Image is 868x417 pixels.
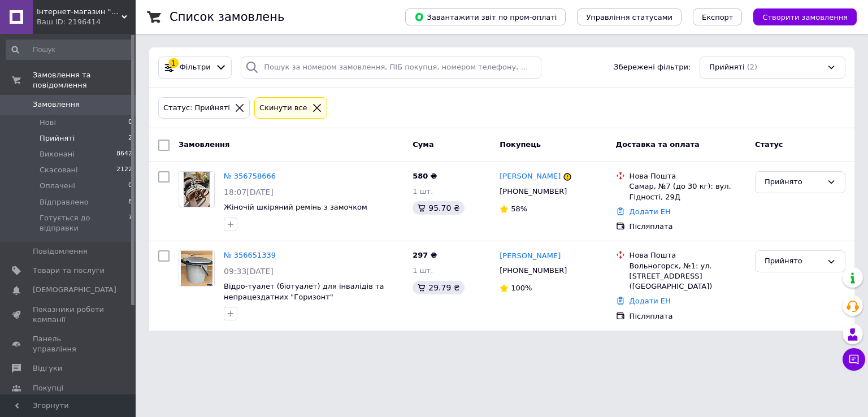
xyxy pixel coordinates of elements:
[413,251,437,259] span: 297 ₴
[765,176,822,188] div: Прийнято
[6,40,133,60] input: Пошук
[224,188,274,197] span: 18:07[DATE]
[511,205,527,213] span: 58%
[586,13,672,21] span: Управління статусами
[709,62,744,73] span: Прийняті
[753,8,857,25] button: Створити замовлення
[161,102,232,114] div: Статус: Прийняті
[224,267,274,276] span: 09:33[DATE]
[181,251,212,286] img: Фото товару
[224,251,276,259] a: № 356651339
[224,282,384,301] a: Відро-туалет (біотуалет) для інвалідів та непрацездатних "Горизонт"
[224,172,276,180] a: № 356758666
[40,197,89,207] span: Відправлено
[630,311,746,322] div: Післяплата
[40,213,128,233] span: Готується до відправки
[241,57,541,79] input: Пошук за номером замовлення, ПІБ покупця, номером телефону, Email, номером накладної
[843,348,865,371] button: Чат з покупцем
[630,221,746,232] div: Післяплата
[693,8,743,25] button: Експорт
[614,62,691,73] span: Збережені фільтри:
[414,12,557,22] span: Завантажити звіт по пром-оплаті
[179,171,215,207] a: Фото товару
[630,181,746,202] div: Самар, №7 (до 30 кг): вул. Гідності, 29Д
[765,255,822,267] div: Прийнято
[116,165,132,175] span: 2122
[742,12,857,21] a: Створити замовлення
[40,165,78,175] span: Скасовані
[170,10,284,24] h1: Список замовлень
[257,102,310,114] div: Cкинути все
[702,13,734,21] span: Експорт
[180,62,211,73] span: Фільтри
[500,140,541,149] span: Покупець
[577,8,682,25] button: Управління статусами
[33,99,80,110] span: Замовлення
[33,70,136,90] span: Замовлення та повідомлення
[37,17,136,27] div: Ваш ID: 2196414
[747,63,757,71] span: (2)
[128,133,132,144] span: 2
[33,266,105,276] span: Товари та послуги
[500,171,561,182] a: [PERSON_NAME]
[168,58,179,68] div: 1
[413,140,433,149] span: Cума
[179,250,215,286] a: Фото товару
[116,149,132,159] span: 8642
[33,246,88,257] span: Повідомлення
[33,285,116,295] span: [DEMOGRAPHIC_DATA]
[184,172,210,207] img: Фото товару
[128,118,132,128] span: 0
[40,149,75,159] span: Виконані
[616,140,700,149] span: Доставка та оплата
[630,261,746,292] div: Вольногорск, №1: ул. [STREET_ADDRESS] ([GEOGRAPHIC_DATA])
[40,133,75,144] span: Прийняті
[128,197,132,207] span: 8
[33,334,105,354] span: Панель управління
[128,181,132,191] span: 0
[413,172,437,180] span: 580 ₴
[179,140,229,149] span: Замовлення
[224,203,367,211] a: Жіночій шкіряний ремінь з замочком
[405,8,566,25] button: Завантажити звіт по пром-оплаті
[413,266,433,275] span: 1 шт.
[413,281,464,294] div: 29.79 ₴
[755,140,783,149] span: Статус
[33,363,62,373] span: Відгуки
[500,187,567,196] span: [PHONE_NUMBER]
[630,250,746,260] div: Нова Пошта
[630,171,746,181] div: Нова Пошта
[413,187,433,196] span: 1 шт.
[33,383,63,393] span: Покупці
[40,181,75,191] span: Оплачені
[762,13,848,21] span: Створити замовлення
[37,7,121,17] span: Інтернет-магазин "Asti"
[413,201,464,215] div: 95.70 ₴
[33,305,105,325] span: Показники роботи компанії
[128,213,132,233] span: 7
[630,297,671,305] a: Додати ЕН
[40,118,56,128] span: Нові
[630,207,671,216] a: Додати ЕН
